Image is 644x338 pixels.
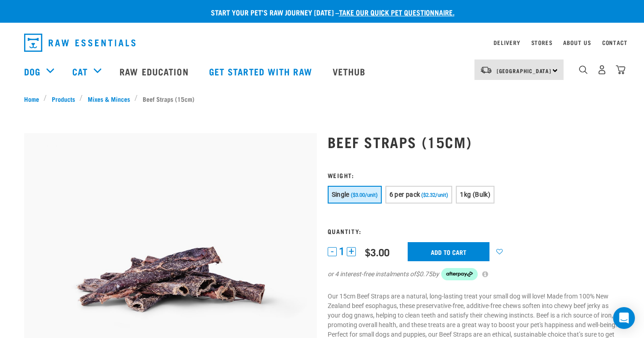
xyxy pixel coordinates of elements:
[24,94,44,104] a: Home
[460,191,490,198] span: 1kg (Bulk)
[72,65,88,78] a: Cat
[47,94,80,104] a: Products
[616,65,625,75] img: home-icon@2x.png
[328,134,620,150] h1: Beef Straps (15cm)
[24,94,620,104] nav: breadcrumbs
[332,191,349,198] span: Single
[385,186,453,204] button: 6 per pack ($2.32/unit)
[351,192,378,198] span: ($3.00/unit)
[347,247,356,256] button: +
[563,41,591,44] a: About Us
[200,53,324,89] a: Get started with Raw
[324,53,377,89] a: Vethub
[480,66,492,74] img: van-moving.png
[110,53,200,89] a: Raw Education
[328,172,620,179] h3: Weight:
[24,34,135,52] img: Raw Essentials Logo
[597,65,607,75] img: user.png
[328,186,382,204] button: Single ($3.00/unit)
[579,65,588,74] img: home-icon-1@2x.png
[83,94,135,104] a: Mixes & Minces
[365,246,389,258] div: $3.00
[328,247,337,256] button: -
[408,242,489,261] input: Add to cart
[602,41,628,44] a: Contact
[328,268,620,281] div: or 4 interest-free instalments of by
[24,65,40,78] a: Dog
[339,247,344,256] span: 1
[613,307,635,329] div: Open Intercom Messenger
[339,10,454,14] a: take our quick pet questionnaire.
[441,268,478,281] img: Afterpay
[421,192,448,198] span: ($2.32/unit)
[328,228,620,234] h3: Quantity:
[494,41,520,44] a: Delivery
[456,186,494,204] button: 1kg (Bulk)
[389,191,420,198] span: 6 per pack
[497,69,552,72] span: [GEOGRAPHIC_DATA]
[416,269,432,279] span: $0.75
[17,30,628,55] nav: dropdown navigation
[531,41,553,44] a: Stores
